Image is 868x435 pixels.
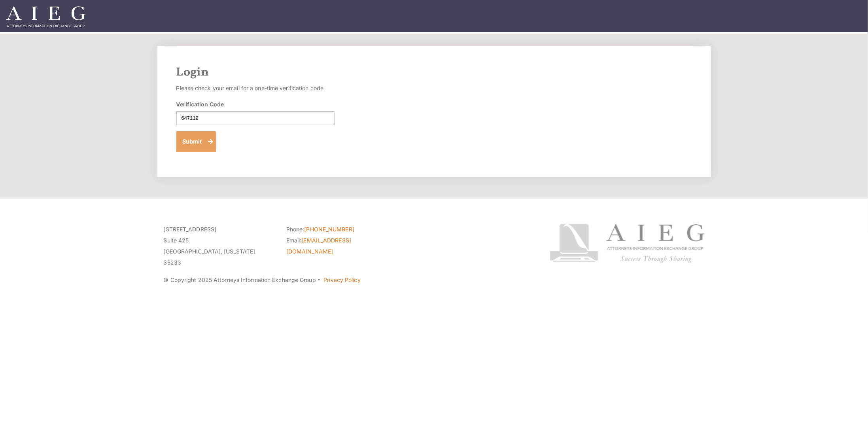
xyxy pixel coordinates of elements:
img: Attorneys Information Exchange Group logo [550,224,705,263]
a: [EMAIL_ADDRESS][DOMAIN_NAME] [286,237,351,255]
p: [STREET_ADDRESS] Suite 425 [GEOGRAPHIC_DATA], [US_STATE] 35233 [164,224,274,268]
a: Privacy Policy [323,276,360,283]
li: Phone: [286,224,397,235]
p: © Copyright 2025 Attorneys Information Exchange Group [164,274,520,286]
label: Verification Code [176,100,224,108]
p: Please check your email for a one-time verification code [176,83,335,94]
h2: Login [176,65,692,79]
img: Attorneys Information Exchange Group [6,6,85,27]
button: Submit [176,131,216,152]
span: · [317,280,321,284]
a: [PHONE_NUMBER] [304,226,354,233]
li: Email: [286,235,397,257]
